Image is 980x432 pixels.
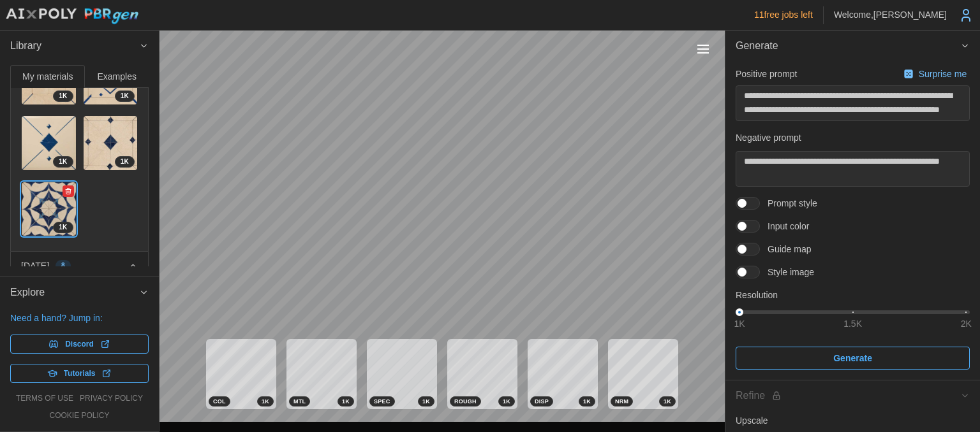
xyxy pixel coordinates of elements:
[900,65,970,83] button: Surprise me
[374,397,390,406] span: SPEC
[736,289,970,301] p: Resolution
[760,220,809,233] span: Input color
[760,266,814,278] span: Style image
[736,347,970,370] button: Generate
[736,68,797,80] p: Positive prompt
[725,380,980,412] button: Refine
[59,157,67,167] span: 1 K
[760,243,811,256] span: Guide map
[11,252,148,280] button: [DATE]8
[10,277,139,308] span: Explore
[21,259,49,272] p: [DATE]
[59,91,67,101] span: 1 K
[342,397,350,406] span: 1 K
[121,157,129,167] span: 1 K
[5,8,139,25] img: AIxPoly PBRgen
[49,410,109,421] a: cookie policy
[16,393,73,404] a: terms of use
[454,397,477,406] span: ROUGH
[10,312,149,324] p: Need a hand? Jump in:
[83,115,138,171] a: KzJfHxVQ2Fy5ksDCabWL1K
[736,131,970,144] p: Negative prompt
[22,116,76,170] img: ByBu1ROevDLnQHkondmC
[833,347,872,369] span: Generate
[834,8,947,21] p: Welcome, [PERSON_NAME]
[21,182,77,237] a: upuG3aVRmB32fioJcWWh1K
[535,397,549,406] span: DISP
[725,31,980,62] button: Generate
[80,393,143,404] a: privacy policy
[262,397,269,406] span: 1 K
[11,47,148,251] div: [DATE]5
[213,397,226,406] span: COL
[84,116,138,170] img: KzJfHxVQ2Fy5ksDCabWL
[919,68,969,80] p: Surprise me
[22,72,73,81] span: My materials
[503,397,510,406] span: 1 K
[760,197,817,210] span: Prompt style
[736,414,970,427] p: Upscale
[694,40,712,58] button: Toggle viewport controls
[22,182,76,236] img: upuG3aVRmB32fioJcWWh
[98,72,137,81] span: Examples
[10,31,139,62] span: Library
[583,397,591,406] span: 1 K
[422,397,430,406] span: 1 K
[736,388,960,404] div: Refine
[725,62,980,380] div: Generate
[293,397,306,406] span: MTL
[59,222,67,233] span: 1 K
[121,91,129,101] span: 1 K
[21,115,77,171] a: ByBu1ROevDLnQHkondmC1K
[65,335,94,353] span: Discord
[10,364,149,383] a: Tutorials
[61,261,65,271] span: 8
[664,397,671,406] span: 1 K
[754,8,813,21] p: 11 free jobs left
[10,335,149,354] a: Discord
[615,397,628,406] span: NRM
[736,31,960,62] span: Generate
[64,364,96,382] span: Tutorials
